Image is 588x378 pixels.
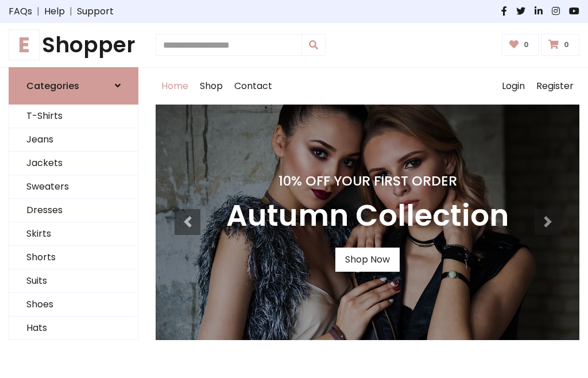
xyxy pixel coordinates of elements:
h4: 10% Off Your First Order [226,173,509,189]
a: Jeans [9,128,138,152]
span: E [9,29,40,60]
a: Shop [194,68,229,105]
a: Home [156,68,194,105]
a: 0 [502,34,539,56]
a: Register [531,68,579,105]
a: Shoes [9,293,138,317]
a: EShopper [9,32,138,58]
a: Jackets [9,152,138,175]
a: Dresses [9,199,138,222]
span: | [32,5,44,18]
a: Sweaters [9,175,138,199]
a: Shorts [9,246,138,269]
a: Categories [9,67,138,105]
a: Contact [229,68,278,105]
a: Shop Now [335,248,400,272]
a: Skirts [9,222,138,246]
a: Support [77,5,114,18]
span: | [65,5,77,18]
h1: Shopper [9,32,138,58]
a: Help [44,5,65,18]
h6: Categories [26,80,79,91]
a: 0 [541,34,579,56]
a: FAQs [9,5,32,18]
a: Hats [9,317,138,340]
span: 0 [521,40,532,50]
a: Login [496,68,531,105]
a: T-Shirts [9,105,138,128]
a: Suits [9,269,138,293]
span: 0 [561,40,572,50]
h3: Autumn Collection [226,198,509,234]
